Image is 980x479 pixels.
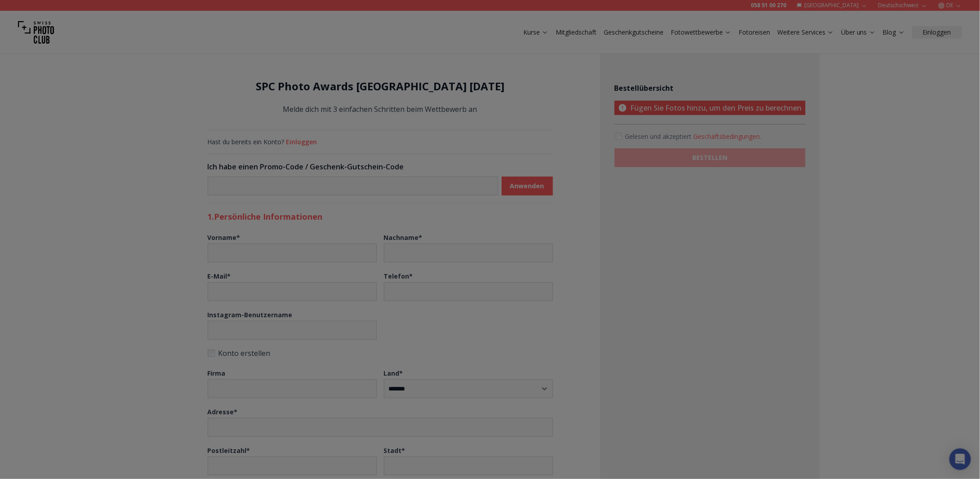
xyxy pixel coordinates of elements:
a: Weitere Services [777,28,834,37]
input: Adresse* [208,418,553,437]
b: BESTELLEN [692,153,727,162]
span: Gelesen und akzeptiert [625,132,694,141]
a: Kurse [523,28,548,37]
div: Open Intercom Messenger [949,448,971,470]
b: Firma [208,369,226,377]
b: Land * [384,369,403,377]
h2: 1. Persönliche Informationen [208,210,553,223]
img: Swiss photo club [18,14,54,50]
input: Instagram-Benutzername [208,321,377,340]
input: Firma [208,379,377,398]
h4: Bestellübersicht [615,83,806,93]
button: Geschenkgutscheine [600,26,667,39]
button: Einloggen [286,137,317,146]
button: Weitere Services [774,26,837,39]
div: Melde dich mit 3 einfachen Schritten beim Wettbewerb an [208,79,553,115]
button: Accept termsGelesen und akzeptiert [694,132,762,141]
b: E-Mail * [208,272,231,280]
b: Vorname * [208,233,241,242]
input: Nachname* [384,244,553,262]
p: Fügen Sie Fotos hinzu, um den Preis zu berechnen [615,101,806,115]
b: Postleitzahl * [208,446,250,455]
b: Adresse * [208,408,238,416]
input: Vorname* [208,244,377,262]
button: Anwenden [502,177,553,195]
h3: Ich habe einen Promo-Code / Geschenk-Gutschein-Code [208,161,553,172]
a: Über uns [841,28,876,37]
button: Mitgliedschaft [552,26,600,39]
b: Instagram-Benutzername [208,310,293,319]
h1: SPC Photo Awards [GEOGRAPHIC_DATA] [DATE] [208,79,553,93]
b: Stadt * [384,446,405,455]
input: Accept terms [615,133,622,140]
button: Über uns [837,26,879,39]
button: BESTELLEN [615,148,806,167]
a: 058 51 00 270 [751,2,786,9]
label: Konto erstellen [208,347,553,359]
button: Einloggen [912,26,962,39]
a: Mitgliedschaft [556,28,597,37]
input: Telefon* [384,282,553,301]
button: Fotoreisen [735,26,774,39]
b: Anwenden [510,182,544,191]
b: Nachname * [384,233,423,242]
a: Blog [883,28,905,37]
b: Telefon * [384,272,413,280]
button: Kurse [520,26,552,39]
input: Stadt* [384,457,553,475]
input: Konto erstellen [208,350,215,357]
a: Fotowettbewerbe [671,28,731,37]
input: Postleitzahl* [208,457,377,475]
input: E-Mail* [208,282,377,301]
button: Blog [879,26,909,39]
select: Land* [384,379,553,398]
a: Fotoreisen [739,28,770,37]
button: Fotowettbewerbe [667,26,735,39]
a: Geschenkgutscheine [604,28,664,37]
div: Hast du bereits ein Konto? [208,137,553,146]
